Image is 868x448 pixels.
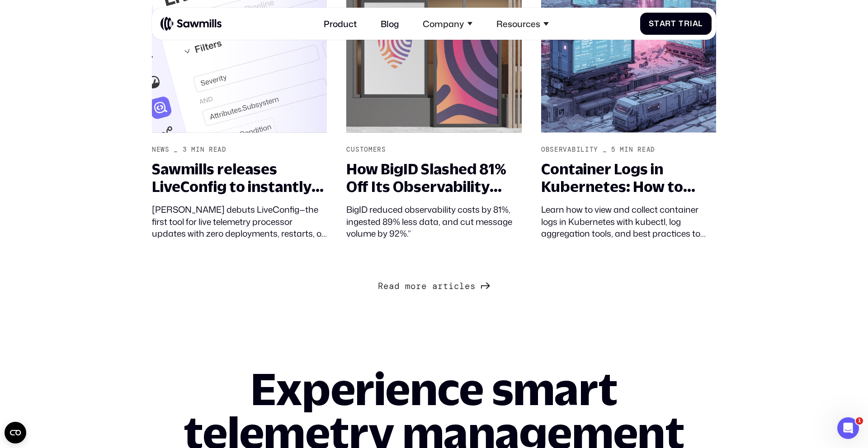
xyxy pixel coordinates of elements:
div: Resources [490,12,555,35]
a: Next Page [378,278,490,293]
div: Observability [541,146,598,154]
iframe: Intercom live chat [837,417,859,439]
span: e [465,281,470,291]
span: e [383,281,389,291]
span: a [432,281,438,291]
span: a [389,281,394,291]
div: [PERSON_NAME] debuts LiveConfig—the first tool for live telemetry processor updates with zero dep... [152,204,327,240]
span: r [665,19,671,28]
span: t [671,19,676,28]
div: Resources [496,19,540,29]
span: R [378,281,383,291]
span: S [649,19,654,28]
div: min read [191,146,226,154]
div: Company [416,12,479,35]
div: How BigID Slashed 81% Off Its Observability Costs with Sawmills [346,160,521,196]
div: Customers [346,146,386,154]
div: 5 [611,146,616,154]
span: c [454,281,459,291]
span: a [660,19,665,28]
span: 1 [856,417,863,425]
span: r [438,281,443,291]
div: Learn how to view and collect container logs in Kubernetes with kubectl, log aggregation tools, a... [541,204,716,240]
div: News [152,146,170,154]
div: Company [423,19,464,29]
span: o [410,281,416,291]
span: l [698,19,703,28]
div: BigID reduced observability costs by 81%, ingested 89% less data, and cut message volume by 92%.” [346,204,521,240]
button: Open CMP widget [5,422,26,443]
span: t [654,19,660,28]
div: _ [174,146,178,154]
div: _ [603,146,607,154]
span: a [693,19,698,28]
span: m [405,281,410,291]
div: 3 [183,146,187,154]
span: i [448,281,454,291]
a: Blog [374,12,406,35]
span: s [470,281,476,291]
span: d [394,281,400,291]
span: r [416,281,421,291]
span: r [684,19,690,28]
div: Sawmills releases LiveConfig to instantly configure your telemetry pipeline without deployment [152,160,327,196]
span: T [679,19,684,28]
div: min read [620,146,655,154]
a: StartTrial [640,13,712,35]
span: e [421,281,427,291]
span: t [443,281,448,291]
span: l [459,281,465,291]
div: List [152,278,716,293]
a: Product [317,12,363,35]
span: i [690,19,693,28]
div: Container Logs in Kubernetes: How to View and Collect Them [541,160,716,196]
